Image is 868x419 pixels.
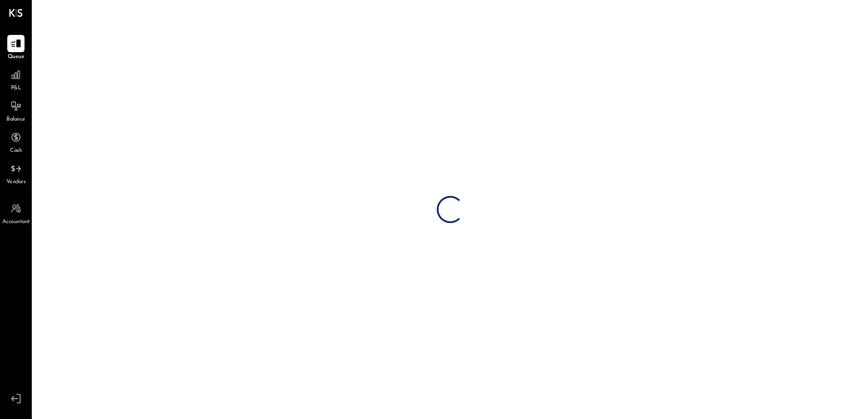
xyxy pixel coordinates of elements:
span: Balance [6,116,25,124]
span: Queue [8,53,25,61]
a: P&L [0,66,31,93]
a: Balance [0,97,31,124]
span: Cash [10,147,22,155]
span: Accountant [2,218,30,226]
span: Vendors [6,178,26,186]
a: Cash [0,129,31,155]
a: Queue [0,35,31,61]
span: P&L [11,84,21,93]
a: Accountant [0,200,31,226]
a: Vendors [0,160,31,186]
